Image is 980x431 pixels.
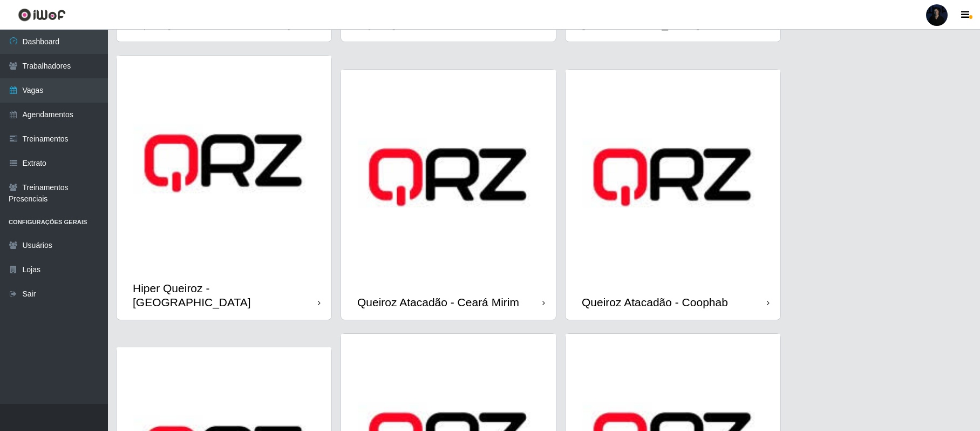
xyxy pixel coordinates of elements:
img: cardImg [117,56,331,271]
div: Queiroz Atacadão - Ceará Mirim [357,295,519,309]
div: Queiroz Atacadão - Coophab [582,295,728,309]
img: cardImg [566,70,780,285]
img: CoreUI Logo [18,8,66,22]
a: Hiper Queiroz - [GEOGRAPHIC_DATA] [117,56,331,319]
div: Hiper Queiroz - [GEOGRAPHIC_DATA] [133,281,318,308]
a: Queiroz Atacadão - Ceará Mirim [341,70,556,320]
img: cardImg [341,70,556,285]
a: Queiroz Atacadão - Coophab [566,70,780,320]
